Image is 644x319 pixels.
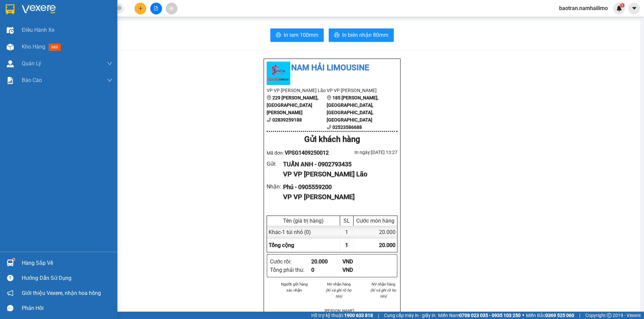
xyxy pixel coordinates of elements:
div: In ngày: [DATE] 13:27 [332,149,397,156]
span: In biên nhận 80mm [342,31,388,39]
span: Báo cáo [22,76,42,84]
div: Mã đơn: [267,149,332,157]
div: Cước món hàng [355,218,395,224]
b: 229 [PERSON_NAME], [GEOGRAPHIC_DATA][PERSON_NAME] [267,95,318,115]
i: (Kí và ghi rõ họ tên) [370,288,396,299]
strong: 0708 023 035 - 0935 103 250 [459,313,521,318]
span: plus [138,6,143,11]
button: aim [166,3,177,14]
span: copyright [607,313,611,318]
div: Phú - 0905559200 [283,182,392,192]
span: aim [169,6,174,11]
span: | [378,312,379,319]
div: SL [342,218,352,224]
span: 1 [345,242,348,248]
div: 20.000 [354,226,397,239]
span: VPSG1409250012 [285,150,329,156]
span: | [579,312,580,319]
div: Nhận : [267,182,283,191]
img: icon-new-feature [616,5,622,11]
img: solution-icon [7,77,14,84]
b: 02523586688 [332,125,362,130]
span: Miền Bắc [526,312,574,319]
span: message [7,305,13,311]
span: close-circle [117,5,121,12]
img: warehouse-icon [7,44,14,51]
button: plus [135,3,146,14]
button: printerIn biên nhận 80mm [329,28,394,42]
div: VP VP [PERSON_NAME] [283,192,392,202]
div: Phản hồi [22,303,112,313]
img: logo.jpg [267,62,290,85]
img: logo-vxr [6,4,14,14]
span: environment [327,95,331,100]
span: printer [276,32,281,38]
span: mới [49,44,61,51]
span: phone [327,125,331,130]
button: file-add [150,3,162,14]
span: Kho hàng [22,44,45,50]
div: Tên (giá trị hàng) [269,218,338,224]
span: notification [7,290,13,296]
i: (Kí và ghi rõ họ tên) [326,288,352,299]
li: VP VP [PERSON_NAME] [327,87,387,94]
button: printerIn tem 100mm [270,28,324,42]
div: 1 [340,226,354,239]
sup: 1 [620,3,625,8]
span: Cung cấp máy in - giấy in: [384,312,436,319]
span: Khác - 1 túi nhỏ (0) [269,229,311,235]
span: Giới thiệu Vexere, nhận hoa hồng [22,289,101,297]
span: file-add [154,6,158,11]
div: Tổng phải thu : [270,266,311,274]
span: Tổng cộng [269,242,294,248]
div: Hướng dẫn sử dụng [22,273,112,283]
sup: 1 [13,258,15,260]
div: VND [342,257,374,266]
span: 20.000 [379,242,395,248]
div: Gửi : [267,160,283,168]
span: close-circle [117,6,121,10]
span: Miền Nam [438,312,521,319]
strong: 0369 525 060 [545,313,574,318]
div: Gửi khách hàng [267,133,397,146]
span: 1 [621,3,623,8]
div: 20.000 [311,257,342,266]
span: printer [334,32,339,38]
div: Hàng sắp về [22,258,112,268]
span: down [107,61,112,66]
span: environment [267,95,271,100]
div: TUẤN ANH - 0902793435 [283,160,392,169]
b: 02839259188 [272,117,302,123]
span: Điều hành xe [22,26,54,34]
span: down [107,78,112,83]
li: Người gửi hàng xác nhận [280,281,309,293]
strong: 1900 633 818 [344,313,373,318]
span: Hỗ trợ kỹ thuật: [311,312,373,319]
li: [PERSON_NAME] [325,308,353,314]
div: 0 [311,266,342,274]
span: question-circle [7,275,13,281]
img: warehouse-icon [7,259,14,266]
b: 185 [PERSON_NAME], [GEOGRAPHIC_DATA], [GEOGRAPHIC_DATA], [GEOGRAPHIC_DATA] [327,95,378,123]
li: NV nhận hàng [369,281,397,287]
li: Nam Hải Limousine [267,62,397,74]
span: Quản Lý [22,59,41,68]
img: warehouse-icon [7,27,14,34]
span: phone [267,117,271,122]
img: warehouse-icon [7,60,14,67]
div: VND [342,266,374,274]
div: VP VP [PERSON_NAME] Lão [283,169,392,179]
span: baotran.namhailimo [554,4,613,12]
button: caret-down [628,3,640,14]
li: VP VP [PERSON_NAME] Lão [267,87,327,94]
div: Cước rồi : [270,257,311,266]
span: In tem 100mm [284,31,318,39]
span: ⚪️ [522,314,524,317]
span: caret-down [631,5,637,11]
li: NV nhận hàng [325,281,353,287]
